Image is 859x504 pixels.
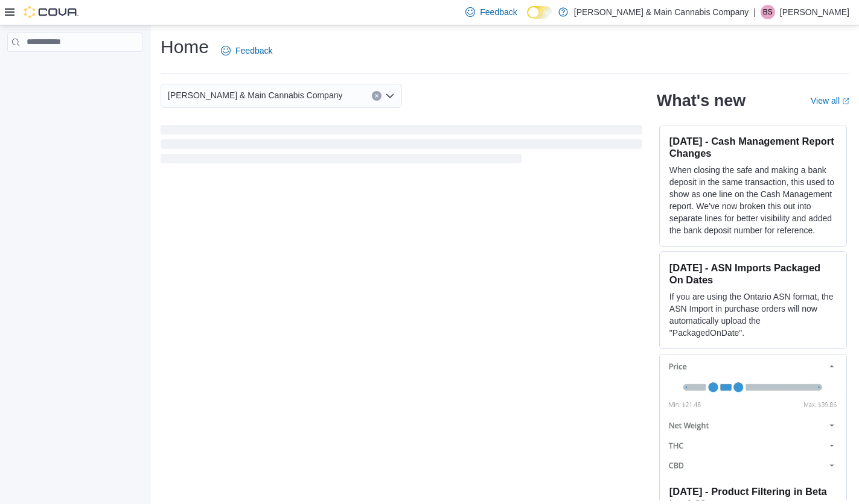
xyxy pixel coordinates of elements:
[811,96,849,106] a: View allExternal link
[7,54,142,83] nav: Complex example
[763,5,773,19] span: BS
[657,91,746,110] h2: What's new
[780,5,849,19] p: [PERSON_NAME]
[216,39,277,63] a: Feedback
[24,6,78,18] img: Cova
[669,164,837,236] p: When closing the safe and making a bank deposit in the same transaction, this used to show as one...
[161,127,642,166] span: Loading
[527,19,528,19] span: Dark Mode
[753,5,756,19] p: |
[842,98,849,105] svg: External link
[761,5,775,19] div: Barton Swan
[235,45,272,57] span: Feedback
[527,6,552,19] input: Dark Mode
[168,88,342,102] span: [PERSON_NAME] & Main Cannabis Company
[372,91,382,101] button: Clear input
[480,6,517,18] span: Feedback
[669,135,837,159] h3: [DATE] - Cash Management Report Changes
[669,291,837,339] p: If you are using the Ontario ASN format, the ASN Import in purchase orders will now automatically...
[669,262,837,286] h3: [DATE] - ASN Imports Packaged On Dates
[385,91,395,101] button: Open list of options
[161,35,209,59] h1: Home
[574,5,749,19] p: [PERSON_NAME] & Main Cannabis Company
